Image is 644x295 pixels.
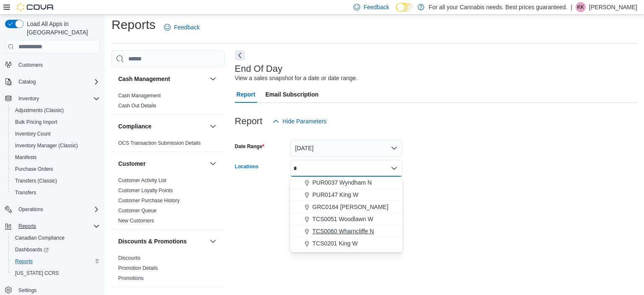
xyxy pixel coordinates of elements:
[118,217,154,224] span: New Customers
[118,75,170,83] h3: Cash Management
[208,121,218,131] button: Compliance
[112,91,225,114] div: Cash Management
[12,176,100,186] span: Transfers (Classic)
[18,78,36,85] span: Catalog
[12,256,36,266] a: Reports
[8,187,103,198] button: Transfers
[18,223,36,230] span: Reports
[118,178,166,183] a: Customer Activity List
[118,140,201,146] a: OCS Transaction Submission Details
[312,239,358,248] span: TCS0201 King W
[8,163,103,175] button: Purchase Orders
[571,2,572,12] p: |
[8,128,103,140] button: Inventory Count
[15,204,47,214] button: Operations
[15,258,33,265] span: Reports
[265,86,319,103] span: Email Subscription
[118,93,161,99] a: Cash Management
[15,189,36,196] span: Transfers
[290,189,402,201] button: PUR0147 King W
[118,92,161,99] span: Cash Management
[576,2,586,12] div: Kate Kerschner
[118,275,144,282] span: Promotions
[112,16,156,33] h1: Reports
[15,221,39,231] button: Reports
[290,238,402,250] button: TCS0201 King W
[12,129,100,139] span: Inventory Count
[12,233,100,243] span: Canadian Compliance
[118,218,154,224] a: New Customers
[15,142,78,149] span: Inventory Manager (Classic)
[8,140,103,151] button: Inventory Manager (Classic)
[18,287,36,294] span: Settings
[12,117,100,127] span: Bulk Pricing Import
[118,265,158,271] a: Promotion Details
[208,74,218,84] button: Cash Management
[15,178,57,184] span: Transfers (Classic)
[15,235,65,241] span: Canadian Compliance
[235,50,245,60] button: Next
[12,176,60,186] a: Transfers (Classic)
[312,215,373,223] span: TCS0051 Woodlawn W
[15,94,100,104] span: Inventory
[112,253,225,287] div: Discounts & Promotions
[118,198,180,204] a: Customer Purchase History
[15,59,100,70] span: Customers
[290,177,402,250] div: Choose from the following options
[2,220,103,232] button: Reports
[589,2,637,12] p: [PERSON_NAME]
[290,177,402,189] button: PUR0037 Wyndham N
[118,255,140,261] span: Discounts
[12,164,57,174] a: Purchase Orders
[118,237,187,245] h3: Discounts & Promotions
[283,117,327,125] span: Hide Parameters
[17,3,55,11] img: Cova
[174,23,200,31] span: Feedback
[118,159,145,168] h3: Customer
[12,141,81,151] a: Inventory Manager (Classic)
[118,187,173,194] span: Customer Loyalty Points
[12,268,62,278] a: [US_STATE] CCRS
[12,129,54,139] a: Inventory Count
[235,143,265,150] label: Date Range
[15,77,39,87] button: Catalog
[15,77,100,87] span: Catalog
[112,175,225,229] div: Customer
[12,245,100,255] span: Dashboards
[208,159,218,169] button: Customer
[391,165,397,172] button: Close list of options
[15,221,100,231] span: Reports
[2,58,103,70] button: Customers
[15,270,59,277] span: [US_STATE] CCRS
[577,2,584,12] span: KK
[428,2,567,12] p: For all your Cannabis needs. Best prices guaranteed.
[235,116,262,126] h3: Report
[161,19,203,36] a: Feedback
[312,227,374,235] span: TCS0060 Wharncliffe N
[118,122,151,131] h3: Compliance
[118,140,201,146] span: OCS Transaction Submission Details
[15,204,100,214] span: Operations
[15,107,64,114] span: Adjustments (Classic)
[8,267,103,279] button: [US_STATE] CCRS
[2,204,103,215] button: Operations
[235,163,259,170] label: Locations
[118,122,206,131] button: Compliance
[118,275,144,281] a: Promotions
[2,93,103,104] button: Inventory
[118,177,166,184] span: Customer Activity List
[8,232,103,244] button: Canadian Compliance
[364,3,389,11] span: Feedback
[15,246,49,253] span: Dashboards
[12,256,100,266] span: Reports
[118,208,156,214] a: Customer Queue
[290,201,402,213] button: GRC0164 [PERSON_NAME]
[18,206,43,213] span: Operations
[2,76,103,88] button: Catalog
[12,105,100,115] span: Adjustments (Classic)
[12,268,100,278] span: Washington CCRS
[12,164,100,174] span: Purchase Orders
[8,244,103,256] a: Dashboards
[118,103,156,109] a: Cash Out Details
[15,131,51,137] span: Inventory Count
